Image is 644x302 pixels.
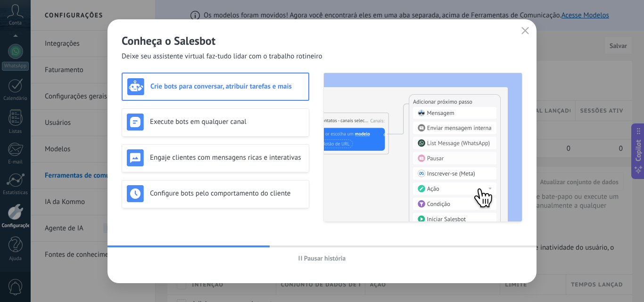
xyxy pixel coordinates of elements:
h3: Configure bots pelo comportamento do cliente [150,189,304,198]
h3: Crie bots para conversar, atribuir tarefas e mais [150,82,304,91]
span: Pausar história [304,255,346,261]
h2: Conheça o Salesbot [122,33,522,48]
h3: Execute bots em qualquer canal [150,117,304,126]
h3: Engaje clientes com mensagens ricas e interativas [150,153,304,162]
button: Pausar história [294,251,350,265]
span: Deixe seu assistente virtual faz-tudo lidar com o trabalho rotineiro [122,52,322,61]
